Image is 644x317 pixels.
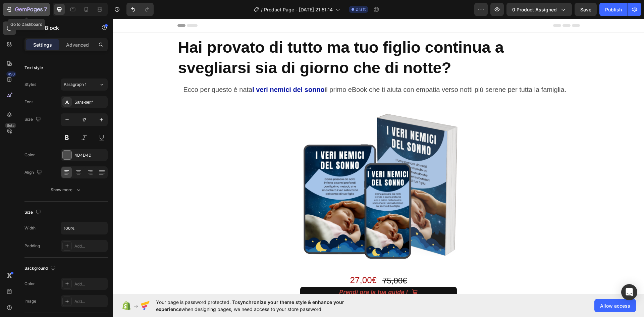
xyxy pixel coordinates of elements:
button: Allow access [594,299,636,312]
button: 0 product assigned [506,3,572,16]
div: Undo/Redo [126,3,154,16]
div: Add... [74,243,106,249]
div: Color [24,281,35,287]
div: 450 [6,71,16,77]
div: Show more [51,187,82,193]
button: Paragraph 1 [61,78,108,91]
p: Settings [33,41,52,48]
span: Your page is password protected. To when designing pages, we need access to your store password. [156,299,370,313]
span: Draft [356,6,366,12]
button: Show more [24,184,108,196]
div: Image [24,298,36,304]
s: 75,00€ [269,257,294,266]
p: Advanced [66,41,89,48]
p: Text Block [33,24,90,32]
span: 0 product assigned [512,6,557,13]
div: Background [24,264,57,273]
div: Width [24,225,36,231]
img: gempages_584859499177706356-60b70369-1c6e-41eb-a04a-8bad33884d32.png [182,82,350,250]
div: Text style [24,65,43,71]
span: il primo eBook che ti aiuta con empatia verso notti più serene per tutta la famiglia. [212,67,453,74]
div: Padding [24,243,40,249]
input: Auto [61,222,107,234]
button: Save [575,3,597,16]
div: Styles [24,82,36,88]
div: Align [24,168,43,177]
button: Publish [599,3,628,16]
button: 7 [3,3,50,16]
span: 27,00€ [237,256,264,266]
div: Add... [74,299,106,305]
div: Sans-serif [74,99,106,105]
span: Allow access [600,302,630,309]
strong: I veri nemici del sonno [139,67,212,74]
div: Beta [5,123,16,128]
span: Product Page - [DATE] 21:51:14 [264,6,333,13]
iframe: Design area [113,19,644,294]
div: Color [24,152,35,158]
div: Publish [605,6,622,13]
span: / [261,6,263,13]
div: Size [24,115,42,124]
div: Size [24,208,42,217]
div: Prendi ora la tua guida ! [226,268,296,279]
div: Open Intercom Messenger [621,284,637,300]
span: synchronize your theme style & enhance your experience [156,299,344,312]
span: Save [580,7,591,12]
div: 4D4D4D [74,152,106,158]
span: Paragraph 1 [64,82,87,88]
div: Add... [74,281,106,287]
button: Prendi ora la tua guida ! [187,268,344,279]
p: 7 [44,5,47,13]
div: Font [24,99,33,105]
